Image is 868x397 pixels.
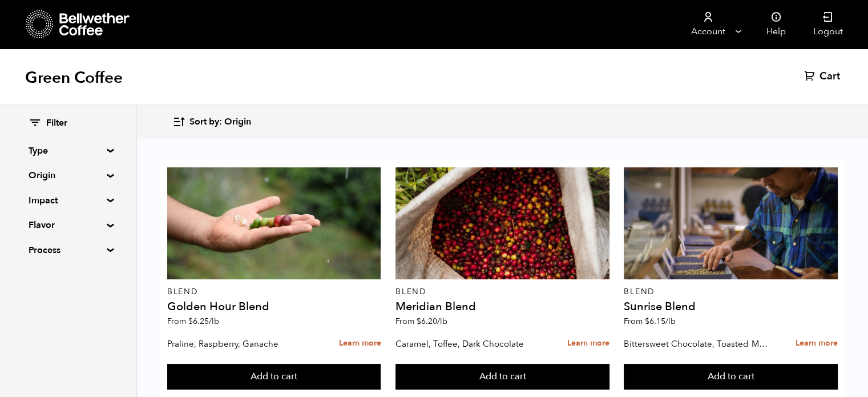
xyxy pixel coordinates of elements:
[395,335,541,352] p: Caramel, Toffee, Dark Chocolate
[172,109,251,135] button: Sort by: Origin
[796,331,838,356] a: Learn more
[167,288,381,296] p: Blend
[25,67,123,88] h1: Green Coffee
[819,70,840,83] span: Cart
[46,117,67,130] span: Filter
[624,288,838,296] p: Blend
[29,218,107,232] summary: Flavor
[167,301,381,312] h4: Golden Hour Blend
[624,364,838,390] button: Add to cart
[29,243,107,257] summary: Process
[167,316,219,327] span: From
[624,316,676,327] span: From
[417,316,421,327] span: $
[188,316,193,327] span: $
[567,331,609,356] a: Learn more
[624,335,769,352] p: Bittersweet Chocolate, Toasted Marshmallow, Candied Orange, Praline
[167,335,313,352] p: Praline, Raspberry, Ganache
[645,316,649,327] span: $
[665,316,676,327] span: /lb
[338,331,381,356] a: Learn more
[29,169,107,182] summary: Origin
[395,301,609,312] h4: Meridian Blend
[804,70,843,83] a: Cart
[188,316,219,327] bdi: 6.25
[395,316,447,327] span: From
[29,144,107,158] summary: Type
[417,316,447,327] bdi: 6.20
[189,116,251,129] span: Sort by: Origin
[437,316,447,327] span: /lb
[167,364,381,390] button: Add to cart
[624,301,838,312] h4: Sunrise Blend
[645,316,676,327] bdi: 6.15
[209,316,219,327] span: /lb
[29,194,107,207] summary: Impact
[395,364,609,390] button: Add to cart
[395,288,609,296] p: Blend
